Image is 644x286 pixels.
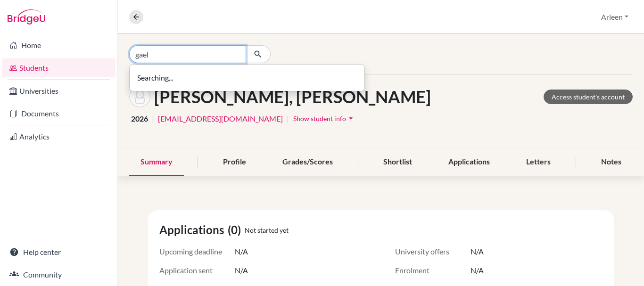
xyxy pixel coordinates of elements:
[152,113,154,124] span: |
[158,113,283,124] a: [EMAIL_ADDRESS][DOMAIN_NAME]
[154,87,431,107] h1: [PERSON_NAME], [PERSON_NAME]
[271,148,344,176] div: Grades/Scores
[235,265,248,276] span: N/A
[2,36,116,55] a: Home
[159,221,228,238] span: Applications
[544,90,633,104] a: Access student's account
[129,148,184,176] div: Summary
[159,246,235,257] span: Upcoming deadline
[2,58,116,77] a: Students
[235,246,248,257] span: N/A
[2,104,116,123] a: Documents
[395,246,471,257] span: University offers
[293,114,346,123] span: Show student info
[471,246,484,257] span: N/A
[8,9,45,25] img: Bridge-U
[437,148,501,176] div: Applications
[287,113,289,124] span: |
[245,225,289,235] span: Not started yet
[2,127,116,146] a: Analytics
[159,265,235,276] span: Application sent
[2,265,116,284] a: Community
[2,243,116,261] a: Help center
[212,148,257,176] div: Profile
[372,148,423,176] div: Shortlist
[395,265,471,276] span: Enrolment
[137,72,357,83] p: Searching...
[471,265,484,276] span: N/A
[597,8,633,26] button: Arleen
[515,148,562,176] div: Letters
[590,148,633,176] div: Notes
[129,86,150,107] img: LUIS ALEJANDRO FERNÁNDEZ NÚÑEZ's avatar
[228,221,245,238] span: (0)
[293,111,356,126] button: Show student infoarrow_drop_down
[131,113,148,124] span: 2026
[346,114,355,123] i: arrow_drop_down
[129,45,246,63] input: Find student by name...
[2,82,116,100] a: Universities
